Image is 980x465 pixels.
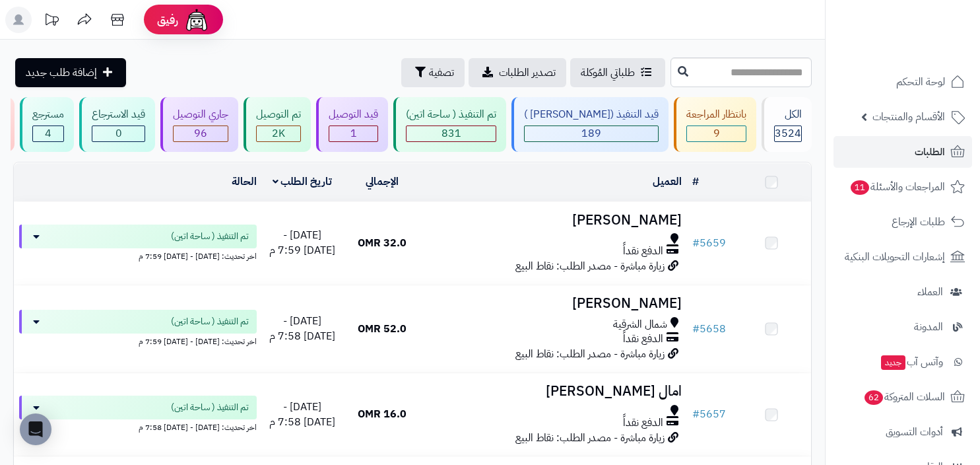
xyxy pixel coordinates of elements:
a: قيد الاسترجاع 0 [77,97,158,152]
div: تم التنفيذ ( ساحة اتين) [406,107,496,122]
a: طلبات الإرجاع [833,206,972,238]
span: الدفع نقداً [623,332,663,347]
span: لوحة التحكم [896,73,945,91]
span: 11 [851,180,869,195]
div: 1 [329,126,377,141]
a: تصدير الطلبات [469,58,566,87]
a: العملاء [833,276,972,308]
a: #5659 [692,235,726,251]
img: ai-face.png [183,7,210,33]
button: تصفية [401,58,465,87]
div: قيد الاسترجاع [92,107,145,122]
a: تم التنفيذ ( ساحة اتين) 831 [391,97,509,152]
span: تصدير الطلبات [499,65,556,81]
span: زيارة مباشرة - مصدر الطلب: نقاط البيع [515,346,665,362]
span: طلبات الإرجاع [892,213,945,231]
div: اخر تحديث: [DATE] - [DATE] 7:59 م [19,248,257,262]
span: 189 [581,125,601,141]
span: وآتس آب [880,353,943,371]
a: لوحة التحكم [833,66,972,98]
div: 831 [407,126,496,141]
h3: امال [PERSON_NAME] [427,384,682,399]
a: مسترجع 4 [17,97,77,152]
span: تم التنفيذ ( ساحة اتين) [171,230,249,243]
div: 9 [687,126,746,141]
div: 1958 [257,126,300,141]
span: [DATE] - [DATE] 7:58 م [269,399,335,430]
span: شمال الشرقية [613,317,667,332]
div: قيد التوصيل [329,107,378,122]
span: العملاء [917,283,943,301]
a: بانتظار المراجعة 9 [671,97,759,152]
span: تم التنفيذ ( ساحة اتين) [171,315,249,328]
a: إشعارات التحويلات البنكية [833,241,972,273]
span: 2K [272,125,285,141]
a: المراجعات والأسئلة11 [833,171,972,203]
span: جديد [881,355,905,370]
div: الكل [774,107,802,122]
div: 96 [174,126,228,141]
div: اخر تحديث: [DATE] - [DATE] 7:58 م [19,419,257,433]
span: 831 [441,125,461,141]
span: المراجعات والأسئلة [849,178,945,196]
div: مسترجع [32,107,64,122]
span: 4 [45,125,51,141]
span: 0 [115,125,122,141]
a: قيد التنفيذ ([PERSON_NAME] ) 189 [509,97,671,152]
a: الطلبات [833,136,972,168]
a: # [692,174,699,190]
a: العميل [653,174,682,190]
span: إشعارات التحويلات البنكية [845,248,945,266]
span: 52.0 OMR [358,321,407,337]
span: طلباتي المُوكلة [581,65,635,81]
span: 62 [865,390,883,405]
span: تصفية [429,65,454,81]
a: الكل3524 [759,97,814,152]
span: إضافة طلب جديد [26,65,97,81]
div: 0 [92,126,145,141]
span: الدفع نقداً [623,415,663,431]
span: 16.0 OMR [358,406,407,422]
a: الإجمالي [366,174,399,190]
h3: [PERSON_NAME] [427,296,682,311]
span: 96 [194,125,207,141]
span: الطلبات [915,143,945,161]
a: تاريخ الطلب [273,174,333,190]
span: زيارة مباشرة - مصدر الطلب: نقاط البيع [515,430,665,446]
span: 32.0 OMR [358,235,407,251]
div: تم التوصيل [256,107,301,122]
span: السلات المتروكة [863,388,945,406]
div: 4 [33,126,63,141]
a: وآتس آبجديد [833,346,972,378]
div: بانتظار المراجعة [686,107,746,122]
span: # [692,406,700,422]
span: # [692,321,700,337]
a: طلباتي المُوكلة [570,58,665,87]
img: logo-2.png [890,33,967,61]
a: تم التوصيل 2K [241,97,313,152]
span: الدفع نقداً [623,244,663,259]
a: تحديثات المنصة [35,7,68,36]
div: اخر تحديث: [DATE] - [DATE] 7:59 م [19,334,257,347]
span: زيارة مباشرة - مصدر الطلب: نقاط البيع [515,258,665,274]
a: قيد التوصيل 1 [313,97,391,152]
a: الحالة [232,174,257,190]
span: الأقسام والمنتجات [872,108,945,126]
a: المدونة [833,311,972,343]
a: جاري التوصيل 96 [158,97,241,152]
span: [DATE] - [DATE] 7:59 م [269,227,335,258]
a: #5658 [692,321,726,337]
span: تم التنفيذ ( ساحة اتين) [171,401,249,414]
span: 1 [350,125,357,141]
span: # [692,235,700,251]
a: السلات المتروكة62 [833,381,972,413]
a: #5657 [692,406,726,422]
span: [DATE] - [DATE] 7:58 م [269,313,335,344]
a: إضافة طلب جديد [15,58,126,87]
div: قيد التنفيذ ([PERSON_NAME] ) [524,107,659,122]
span: المدونة [914,318,943,336]
span: رفيق [157,12,178,28]
span: 3524 [775,125,801,141]
div: 189 [525,126,658,141]
span: 9 [713,125,720,141]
